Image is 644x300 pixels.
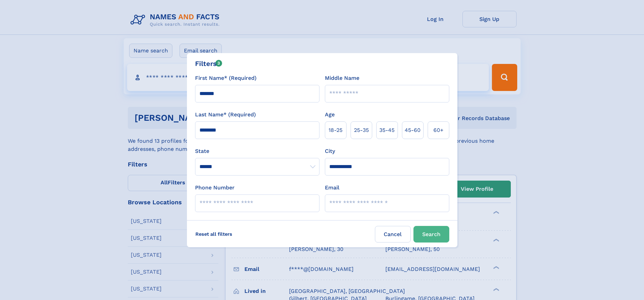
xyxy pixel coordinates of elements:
[325,74,359,82] label: Middle Name
[195,74,257,82] label: First Name* (Required)
[375,226,411,243] label: Cancel
[195,184,235,192] label: Phone Number
[325,147,335,155] label: City
[405,126,421,134] span: 45‑60
[325,111,335,119] label: Age
[379,126,395,134] span: 35‑45
[433,126,444,134] span: 60+
[195,147,319,155] label: State
[329,126,342,134] span: 18‑25
[195,111,256,119] label: Last Name* (Required)
[195,59,222,69] div: Filters
[325,184,339,192] label: Email
[191,226,237,242] label: Reset all filters
[354,126,369,134] span: 25‑35
[413,226,449,243] button: Search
